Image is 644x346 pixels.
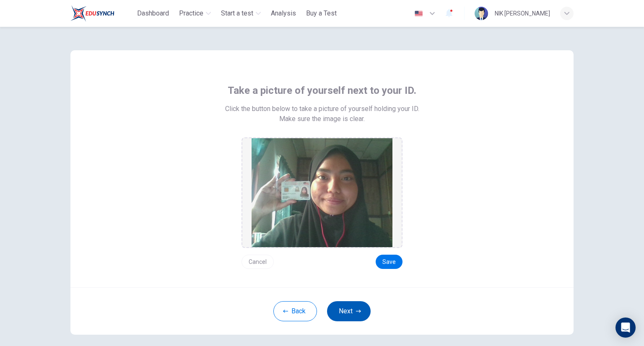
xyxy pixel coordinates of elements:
span: Dashboard [137,8,169,18]
button: Buy a Test [303,6,340,21]
span: Take a picture of yourself next to your ID. [228,84,416,97]
span: Analysis [271,8,296,18]
div: NIK [PERSON_NAME] [495,8,550,18]
img: ELTC logo [70,5,114,22]
button: Dashboard [134,6,172,21]
img: preview screemshot [252,138,392,247]
button: Start a test [218,6,264,21]
img: Profile picture [475,7,488,20]
button: Analysis [267,6,299,21]
span: Make sure the image is clear. [279,114,365,124]
img: en [413,10,424,17]
div: Open Intercom Messenger [615,318,636,338]
span: Click the button below to take a picture of yourself holding your ID. [225,104,419,114]
button: Save [376,255,402,269]
a: ELTC logo [70,5,134,22]
button: Back [273,301,317,321]
span: Start a test [221,8,253,18]
span: Buy a Test [306,8,337,18]
button: Practice [176,6,214,21]
button: Next [327,301,371,321]
span: Practice [179,8,203,18]
button: Cancel [241,255,274,269]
